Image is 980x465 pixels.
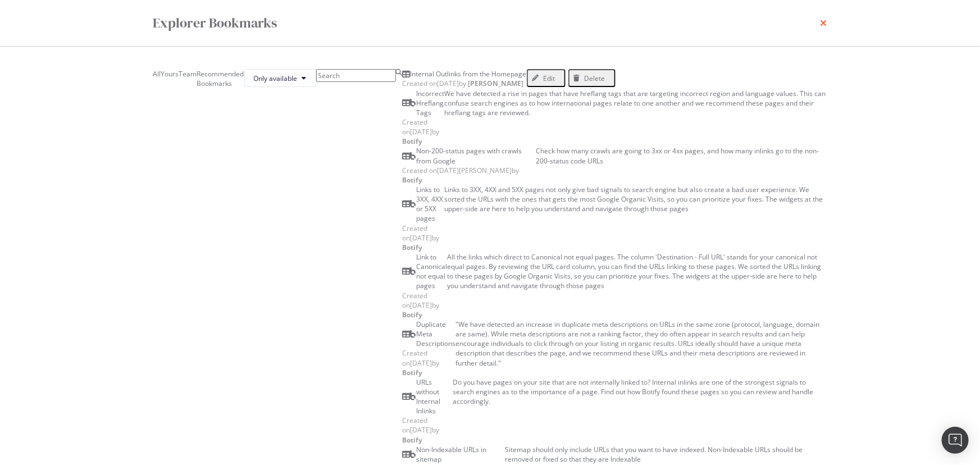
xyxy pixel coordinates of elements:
div: Edit [544,74,555,83]
div: Non-200-status pages with crawls from Google [417,146,536,165]
button: Only available [244,69,316,87]
div: Explorer Bookmarks [153,13,277,33]
button: Delete [568,69,616,87]
b: [PERSON_NAME] [468,79,524,88]
b: Botify [403,175,423,185]
div: times [821,13,827,33]
div: Open Intercom Messenger [942,427,969,454]
div: Links to 3XX, 4XX or 5XX pages [417,185,445,224]
span: Created on [DATE] by [403,224,440,252]
span: Created on [DATE] by [403,291,440,320]
span: Created on [DATE] by [403,117,440,146]
span: Created on [DATE] by [403,348,440,377]
div: All [153,69,161,79]
div: Check how many crawls are going to 3xx or 4xx pages, and how many inlinks go to the non-200-statu... [536,146,827,185]
b: Botify [403,435,423,445]
div: Recommended Bookmarks [197,69,244,88]
div: Yours [161,69,179,79]
b: Botify [403,310,423,320]
div: Incorrect Hreflang Tags [417,89,445,117]
div: All the links which direct to Canonical not equal pages. The column 'Destination - Full URL' stan... [448,252,827,320]
b: Botify [403,243,423,252]
div: Link to Canonical not equal pages [417,252,448,291]
div: "We have detected an increase in duplicate meta descriptions on URLs in the same zone (protocol, ... [456,320,827,377]
div: Team [179,69,197,79]
input: Search [316,69,396,82]
div: Non-Indexable URLs in sitemap [417,445,505,464]
span: Only available [254,74,298,83]
button: Edit [527,69,566,87]
div: Duplicate Meta Descriptions [417,320,456,348]
span: Created on [DATE] by [403,416,440,444]
div: URLs without Internal Inlinks [417,377,453,416]
b: Botify [403,136,423,146]
div: Internal Outlinks from the Homepage [411,69,527,79]
div: We have detected a rise in pages that have hreflang tags that are targeting incorrect region and ... [445,89,827,147]
div: Delete [585,74,605,83]
span: Created on [DATE][PERSON_NAME] by [403,166,519,185]
div: Do you have pages on your site that are not internally linked to? Internal inlinks are one of the... [453,377,827,445]
span: Created on [DATE] by [403,79,524,88]
b: Botify [403,368,423,377]
div: Links to 3XX, 4XX and 5XX pages not only give bad signals to search engine but also create a bad ... [444,185,827,252]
